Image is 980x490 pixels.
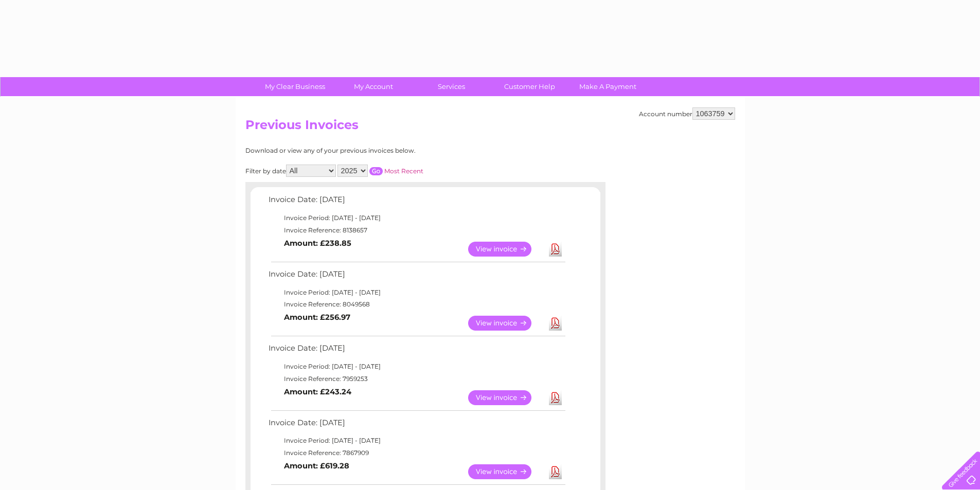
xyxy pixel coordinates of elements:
[245,147,515,154] div: Download or view any of your previous invoices below.
[266,298,567,311] td: Invoice Reference: 8049568
[409,77,494,96] a: Services
[284,239,351,248] b: Amount: £238.85
[266,434,567,447] td: Invoice Period: [DATE] - [DATE]
[284,387,351,396] b: Amount: £243.24
[468,242,544,257] a: View
[549,390,562,405] a: Download
[487,77,572,96] a: Customer Help
[331,77,416,96] a: My Account
[266,193,567,212] td: Invoice Date: [DATE]
[253,77,337,96] a: My Clear Business
[284,461,349,470] b: Amount: £619.28
[266,447,567,459] td: Invoice Reference: 7867909
[468,464,544,479] a: View
[284,313,350,322] b: Amount: £256.97
[549,242,562,257] a: Download
[266,360,567,373] td: Invoice Period: [DATE] - [DATE]
[266,373,567,385] td: Invoice Reference: 7959253
[266,286,567,299] td: Invoice Period: [DATE] - [DATE]
[549,464,562,479] a: Download
[266,416,567,435] td: Invoice Date: [DATE]
[266,212,567,224] td: Invoice Period: [DATE] - [DATE]
[468,390,544,405] a: View
[384,167,423,175] a: Most Recent
[266,224,567,237] td: Invoice Reference: 8138657
[245,118,735,137] h2: Previous Invoices
[468,316,544,331] a: View
[245,165,515,177] div: Filter by date
[266,341,567,360] td: Invoice Date: [DATE]
[266,267,567,286] td: Invoice Date: [DATE]
[549,316,562,331] a: Download
[639,107,735,120] div: Account number
[565,77,650,96] a: Make A Payment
